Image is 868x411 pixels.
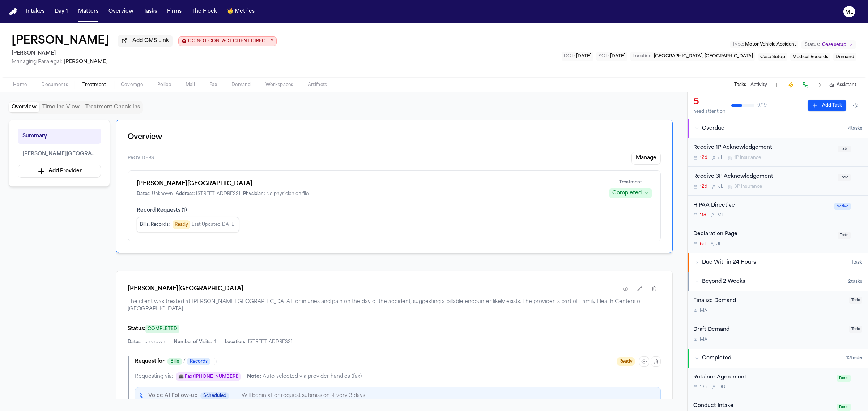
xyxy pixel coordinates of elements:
[224,5,258,18] a: crownMetrics
[128,298,661,313] span: The client was treated at [PERSON_NAME][GEOGRAPHIC_DATA] for injuries and pain on the day of the ...
[52,5,71,18] button: Day 1
[688,138,868,167] div: Open task: Receive 1P Acknowledgement
[196,191,240,197] span: [STREET_ADDRESS]
[141,5,160,18] button: Tasks
[833,53,856,61] button: Edit service: Demand
[41,82,68,88] span: Documents
[18,165,101,178] button: Add Provider
[631,152,661,165] button: Manage
[247,374,261,379] span: Note:
[688,291,868,320] div: Open task: Finalize Demand
[612,190,642,197] div: Completed
[786,80,796,90] button: Create Immediate Task
[693,297,845,305] div: Finalize Demand
[148,391,197,400] p: Voice AI Follow-up
[128,155,154,161] span: Providers
[189,5,220,18] button: The Flock
[227,8,233,15] span: crown
[838,232,851,239] span: Todo
[693,373,833,382] div: Retainer Agreement
[176,372,241,381] button: Edit fax number
[829,82,856,88] button: Assistant
[140,222,170,228] span: Bills, Records :
[808,100,846,111] button: Add Task
[630,52,755,61] button: Edit Location: San Diego, CA
[164,5,184,18] a: Firms
[693,326,845,334] div: Draft Demand
[757,103,767,108] span: 9 / 19
[693,230,833,238] div: Declaration Page
[716,241,722,247] span: J L
[173,220,190,229] span: Ready
[617,357,635,366] span: Ready
[688,368,868,397] div: Open task: Retainer Agreement
[18,147,101,162] button: [PERSON_NAME][GEOGRAPHIC_DATA]
[192,222,236,228] span: Last Updated [DATE]
[700,241,706,247] span: 6d
[144,339,165,345] span: Unknown
[700,184,707,190] span: 12d
[619,179,642,185] span: Treatment
[248,339,292,345] span: [STREET_ADDRESS]
[790,53,830,61] button: Edit service: Medical Records
[633,54,653,59] span: Location :
[834,203,851,210] span: Active
[135,358,165,365] span: Request for
[745,42,796,47] span: Motor Vehicle Accident
[128,326,145,332] span: Status:
[64,59,108,65] span: [PERSON_NAME]
[700,155,707,161] span: 12d
[718,184,723,190] span: J L
[243,191,265,197] span: Physician:
[200,392,229,399] span: Scheduled
[734,82,746,88] button: Tasks
[688,119,868,138] button: Overdue4tasks
[760,55,785,59] span: Case Setup
[12,35,109,48] h1: [PERSON_NAME]
[599,54,609,59] span: SOL :
[18,129,101,144] button: Summary
[718,155,723,161] span: J L
[848,126,862,131] span: 4 task s
[12,49,277,58] h2: [PERSON_NAME]
[23,5,47,18] button: Intakes
[188,38,273,44] span: DO NOT CONTACT CLIENT DIRECTLY
[266,191,309,197] span: No physician on file
[12,35,109,48] button: Edit matter name
[688,167,868,196] div: Open task: Receive 3P Acknowledgement
[106,5,136,18] button: Overview
[9,102,39,112] button: Overview
[75,5,101,18] button: Matters
[688,196,868,225] div: Open task: HIPAA Directive
[654,54,753,59] span: [GEOGRAPHIC_DATA], [GEOGRAPHIC_DATA]
[805,42,820,48] span: Status:
[702,125,724,132] span: Overdue
[801,40,856,49] button: Change status from Case setup
[137,191,150,197] span: Dates:
[838,174,851,181] span: Todo
[145,325,179,333] span: COMPLETED
[849,100,862,111] button: Hide completed tasks (⌘⇧H)
[835,55,854,59] span: Demand
[845,10,853,15] text: ML
[176,191,195,197] span: Address:
[176,372,241,381] span: 📠 Fax ([PHONE_NUMBER])
[121,82,143,88] span: Coverage
[82,82,106,88] span: Treatment
[792,55,828,59] span: Medical Records
[730,41,798,48] button: Edit Type: Motor Vehicle Accident
[576,54,591,59] span: [DATE]
[693,402,833,410] div: Conduct Intake
[688,320,868,349] div: Open task: Draft Demand
[564,54,575,59] span: DOL :
[849,297,862,304] span: Todo
[186,82,195,88] span: Mail
[152,191,173,197] span: Unknown
[13,82,27,88] span: Home
[693,109,726,114] div: need attention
